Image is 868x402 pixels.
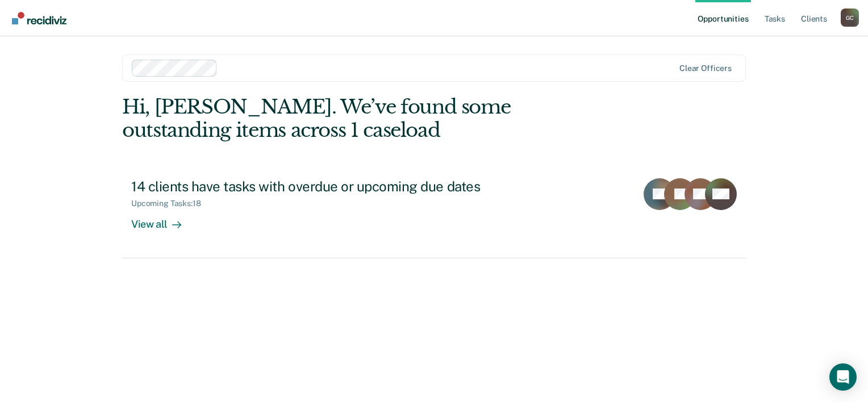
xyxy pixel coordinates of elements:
div: Open Intercom Messenger [829,363,857,391]
div: G C [841,9,859,27]
div: 14 clients have tasks with overdue or upcoming due dates [131,178,530,195]
img: Recidiviz [12,12,66,24]
div: Hi, [PERSON_NAME]. We’ve found some outstanding items across 1 caseload [122,95,621,142]
button: Profile dropdown button [841,9,859,27]
div: Upcoming Tasks : 18 [131,199,210,208]
div: Clear officers [679,64,732,73]
div: View all [131,208,195,231]
a: 14 clients have tasks with overdue or upcoming due datesUpcoming Tasks:18View all [122,169,746,258]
